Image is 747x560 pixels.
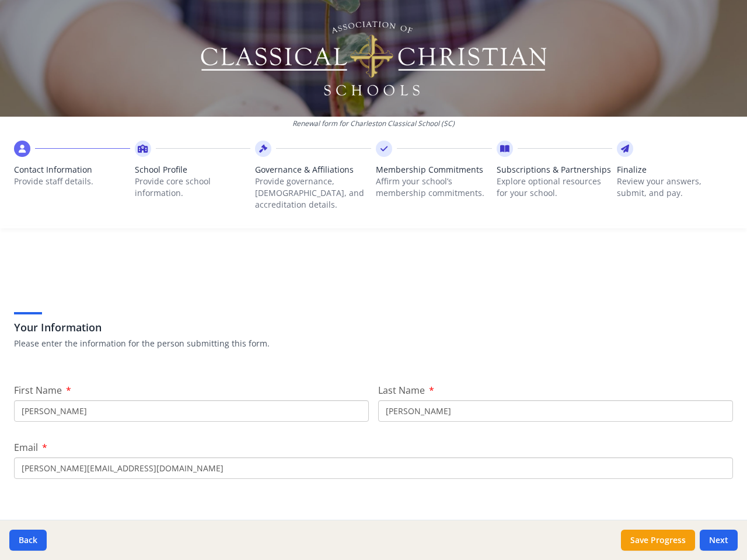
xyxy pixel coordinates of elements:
[14,441,38,454] span: Email
[14,338,733,349] p: Please enter the information for the person submitting this form.
[497,164,613,176] span: Subscriptions & Partnerships
[378,384,425,397] span: Last Name
[376,176,492,199] p: Affirm your school’s membership commitments.
[14,164,130,176] span: Contact Information
[376,164,492,176] span: Membership Commitments
[255,164,371,176] span: Governance & Affiliations
[14,176,130,187] p: Provide staff details.
[700,530,738,551] button: Next
[199,17,549,99] img: Logo
[621,530,695,551] button: Save Progress
[135,164,251,176] span: School Profile
[617,164,733,176] span: Finalize
[617,176,733,199] p: Review your answers, submit, and pay.
[14,384,62,397] span: First Name
[14,319,733,335] h3: Your Information
[497,176,613,199] p: Explore optional resources for your school.
[135,176,251,199] p: Provide core school information.
[9,530,47,551] button: Back
[255,176,371,211] p: Provide governance, [DEMOGRAPHIC_DATA], and accreditation details.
